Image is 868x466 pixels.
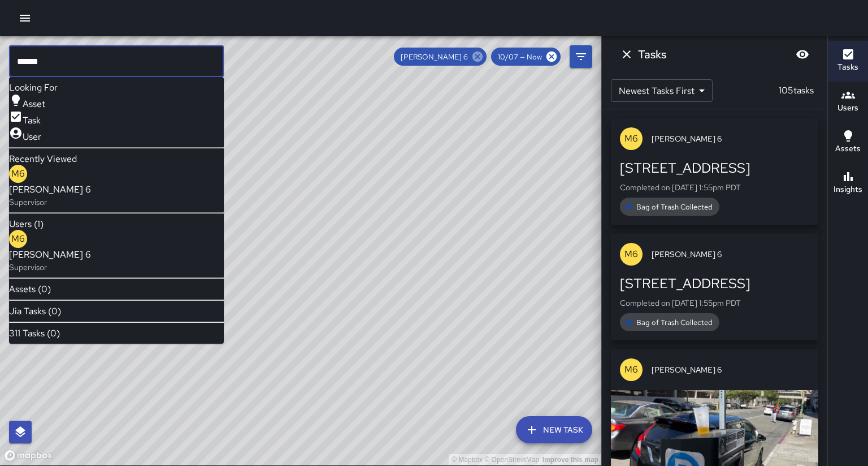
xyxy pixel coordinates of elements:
[11,167,25,181] p: M6
[394,52,475,62] span: [PERSON_NAME] 6
[9,183,91,196] span: [PERSON_NAME] 6
[620,275,809,293] div: [STREET_ADDRESS]
[630,202,719,212] span: Bag of Trash Collected
[652,364,809,375] span: [PERSON_NAME] 6
[9,305,224,317] li: Jia Tasks (0)
[9,327,224,339] li: 311 Tasks (0)
[828,41,868,82] button: Tasks
[9,126,45,143] div: User
[491,48,561,66] div: 10/07 — Now
[638,45,666,63] h6: Tasks
[9,93,45,110] div: Asset
[23,98,45,110] span: Asset
[9,153,224,165] li: Recently Viewed
[652,133,809,144] span: [PERSON_NAME] 6
[11,232,25,246] p: M6
[9,110,45,126] div: Task
[620,297,809,309] p: Completed on [DATE] 1:55pm PDT
[9,82,224,93] li: Looking For
[630,318,719,327] span: Bag of Trash Collected
[828,163,868,204] button: Insights
[620,159,809,177] div: [STREET_ADDRESS]
[837,102,858,114] h6: Users
[828,82,868,122] button: Users
[624,132,638,146] p: M6
[774,84,818,97] p: 105 tasks
[652,249,809,260] span: [PERSON_NAME] 6
[9,262,91,273] p: Supervisor
[9,283,224,295] li: Assets (0)
[9,230,91,273] div: M6[PERSON_NAME] 6Supervisor
[611,118,818,225] button: M6[PERSON_NAME] 6[STREET_ADDRESS]Completed on [DATE] 1:55pm PDTBag of Trash Collected
[624,247,638,261] p: M6
[835,143,861,155] h6: Assets
[394,48,487,66] div: [PERSON_NAME] 6
[9,165,91,208] div: M6[PERSON_NAME] 6Supervisor
[615,43,638,66] button: Dismiss
[828,122,868,163] button: Assets
[9,218,224,230] li: Users (1)
[9,196,91,208] p: Supervisor
[791,43,814,66] button: Blur
[491,52,549,62] span: 10/07 — Now
[570,45,592,68] button: Filters
[611,79,713,102] div: Newest Tasks First
[837,61,858,74] h6: Tasks
[23,131,41,143] span: User
[23,114,41,126] span: Task
[620,182,809,193] p: Completed on [DATE] 1:55pm PDT
[611,234,818,340] button: M6[PERSON_NAME] 6[STREET_ADDRESS]Completed on [DATE] 1:55pm PDTBag of Trash Collected
[624,363,638,377] p: M6
[9,248,91,262] span: [PERSON_NAME] 6
[516,416,592,443] button: New Task
[834,183,862,196] h6: Insights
